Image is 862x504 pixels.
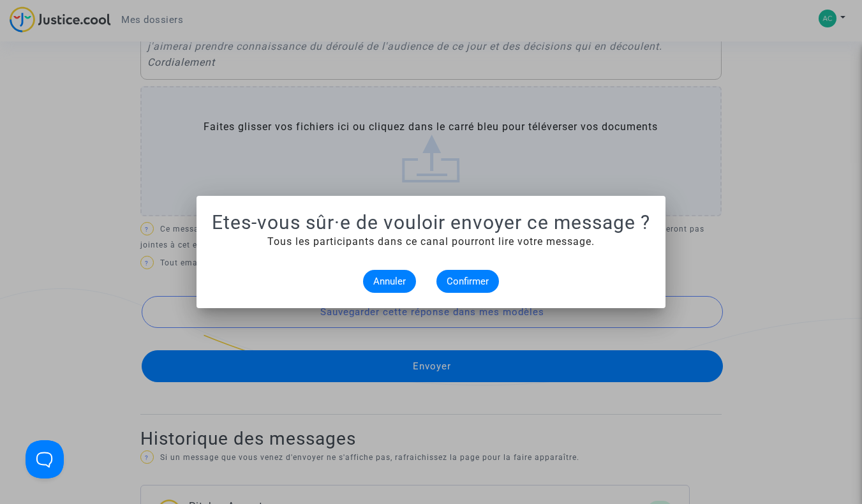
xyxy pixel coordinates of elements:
[447,276,489,287] span: Confirmer
[436,270,499,293] button: Confirmer
[26,440,64,478] iframe: Help Scout Beacon - Open
[363,270,416,293] button: Annuler
[267,235,595,248] span: Tous les participants dans ce canal pourront lire votre message.
[212,211,650,234] h1: Etes-vous sûr·e de vouloir envoyer ce message ?
[373,276,406,287] span: Annuler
